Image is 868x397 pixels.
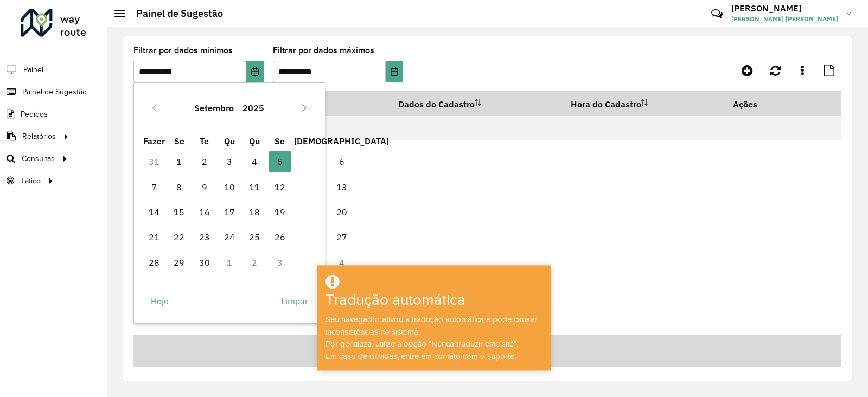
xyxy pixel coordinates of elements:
[336,232,347,242] font: 27
[199,232,210,242] font: 23
[190,95,238,121] button: Escolha o mês
[242,250,267,275] td: 2
[192,149,216,174] td: 2
[199,207,210,217] font: 16
[149,232,159,242] font: 21
[238,95,269,121] button: Escolha o ano
[200,136,209,146] font: Te
[133,82,325,323] div: Escolha a data
[21,177,41,185] font: Tático
[143,136,165,146] font: Fazer
[142,200,167,225] td: 14
[571,99,641,110] font: Hora do Cadastro
[325,352,516,361] font: Em caso de dúvidas, entre em contato com o suporte.
[281,296,308,306] font: Limpar
[292,200,391,225] td: 20
[133,46,233,55] font: Filtrar por dados mínimos
[325,292,465,309] font: Tradução automática
[151,296,169,306] font: Hoje
[246,61,264,82] button: Escolha a data
[292,250,391,275] td: 4
[192,225,216,249] td: 23
[242,200,267,225] td: 18
[199,257,210,268] font: 30
[167,149,192,174] td: 1
[398,99,475,110] font: Dados do Cadastro
[136,7,223,20] font: Painel de Sugestão
[202,156,207,167] font: 2
[224,207,235,217] font: 17
[292,174,391,199] td: 13
[167,250,192,275] td: 29
[227,156,232,167] font: 3
[275,207,285,217] font: 19
[336,207,347,217] font: 20
[386,61,403,82] button: Escolha a data
[294,136,389,146] font: [DEMOGRAPHIC_DATA]
[325,315,537,336] font: Seu navegador ativou a tradução automática e pode causar inconsistências no sistema.
[167,174,192,199] td: 8
[174,257,184,268] font: 29
[146,99,163,117] button: Mês Anterior
[249,207,260,217] font: 18
[202,182,207,193] font: 9
[149,207,159,217] font: 14
[192,200,216,225] td: 16
[733,99,757,110] font: Ações
[174,232,184,242] font: 22
[22,155,55,163] font: Consultas
[731,3,801,14] font: [PERSON_NAME]
[242,103,264,113] font: 2025
[275,182,285,193] font: 12
[267,250,292,275] td: 3
[142,225,167,249] td: 21
[275,232,285,242] font: 26
[272,290,317,312] button: Limpar
[252,156,257,167] font: 4
[336,182,347,193] font: 13
[224,232,235,242] font: 24
[142,174,167,199] td: 7
[151,182,157,193] font: 7
[22,132,56,140] font: Relatórios
[142,149,167,174] td: 31
[23,66,43,74] font: Painel
[267,174,292,199] td: 12
[292,225,391,249] td: 27
[277,156,283,167] font: 5
[325,340,518,348] font: Por gentileza, utilize a opção "Nunca traduzir este site".
[174,136,184,146] font: Se
[21,110,48,118] font: Pedidos
[22,88,87,96] font: Painel de Sugestão
[217,250,242,275] td: 1
[174,207,184,217] font: 15
[242,225,267,249] td: 25
[217,225,242,249] td: 24
[267,200,292,225] td: 19
[249,136,260,146] font: Qu
[224,182,235,193] font: 10
[705,2,729,25] a: Contato Rápido
[167,200,192,225] td: 15
[149,257,159,268] font: 28
[267,225,292,249] td: 26
[273,46,374,55] font: Filtrar por dados máximos
[167,225,192,249] td: 22
[142,290,178,312] button: Hoje
[242,174,267,199] td: 11
[194,103,234,113] font: Setembro
[176,182,182,193] font: 8
[267,149,292,174] td: 5
[275,136,285,146] font: Se
[292,149,391,174] td: 6
[249,232,260,242] font: 25
[192,174,216,199] td: 9
[217,174,242,199] td: 10
[224,136,235,146] font: Qu
[731,15,838,23] font: [PERSON_NAME] [PERSON_NAME]
[142,250,167,275] td: 28
[296,99,313,117] button: Próximo mês
[192,250,216,275] td: 30
[176,156,182,167] font: 1
[217,200,242,225] td: 17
